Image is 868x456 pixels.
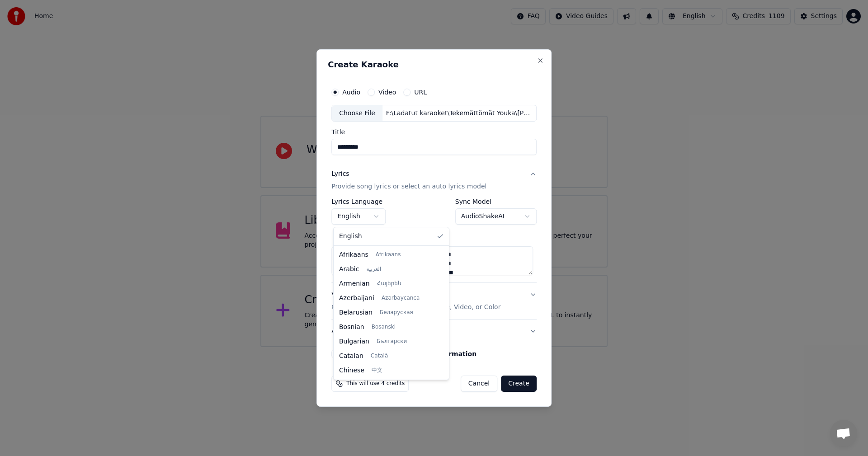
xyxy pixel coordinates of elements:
span: Afrikaans [376,251,401,259]
span: Arabic [339,265,359,274]
span: Català [371,353,388,360]
h2: Create Karaoke [328,61,540,69]
p: Provide song lyrics or select an auto lyrics model [331,183,486,192]
label: Lyrics Language [331,199,386,205]
div: Lyrics [331,170,349,179]
span: 中文 [372,367,382,374]
button: Music Usage Confirmation [383,351,476,357]
label: Title [331,129,537,136]
span: English [339,232,362,241]
span: Afrikaans [339,250,368,259]
button: Create [501,376,537,392]
span: Belarusian [339,308,373,317]
span: Български [377,338,407,345]
span: Беларуская [380,309,413,316]
span: Bosanski [372,324,396,331]
label: I accept the [342,351,476,357]
label: Video [378,89,396,95]
span: Azərbaycanca [382,295,420,302]
div: F:\Ladatut karaoket\Tekemättömät Youka\[PERSON_NAME].m4a [382,109,536,118]
span: Azerbaijani [339,294,374,303]
div: Choose File [332,105,382,122]
label: Audio [342,89,360,95]
button: Search [331,229,372,243]
p: Customize Karaoke Video: Use Image, Video, or Color [331,303,500,312]
span: Bulgarian [339,337,369,346]
div: Video [331,291,500,312]
button: Cancel [461,376,497,392]
span: Bosnian [339,323,364,332]
span: Հայերեն [377,280,401,287]
span: Catalan [339,352,363,361]
label: URL [414,89,427,95]
span: العربية [366,266,381,273]
label: Sync Model [455,199,537,205]
span: Armenian [339,279,370,288]
button: Advanced [331,320,537,343]
span: Chinese [339,366,364,375]
span: This will use 4 credits [346,380,405,387]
